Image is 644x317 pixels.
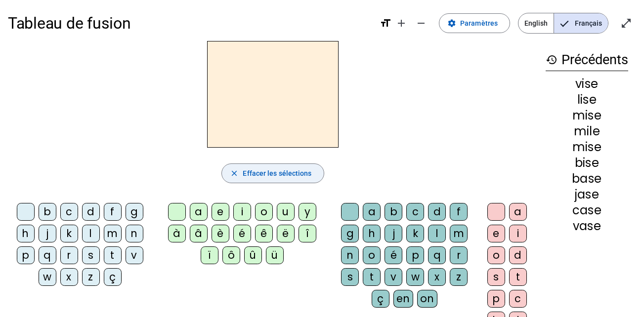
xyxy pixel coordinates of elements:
div: b [39,203,56,221]
div: g [341,225,359,242]
div: v [385,268,402,286]
div: g [126,203,143,221]
div: m [450,225,468,242]
div: h [363,225,381,242]
div: ô [222,246,240,264]
div: o [363,246,381,264]
div: é [385,246,402,264]
div: h [17,225,35,242]
button: Entrer en plein écran [616,13,636,33]
div: d [509,246,527,264]
div: s [82,246,100,264]
div: lise [546,94,628,106]
div: ë [277,225,295,242]
div: n [341,246,359,264]
h1: Tableau de fusion [8,7,372,39]
mat-icon: open_in_full [620,17,632,29]
div: k [60,225,78,242]
div: o [255,203,273,221]
div: ç [104,268,122,286]
div: c [509,290,527,308]
div: l [428,225,446,242]
div: on [417,290,437,308]
div: k [406,225,424,242]
div: s [487,268,505,286]
span: English [518,13,554,33]
div: e [487,225,505,242]
div: à [168,225,186,242]
div: i [509,225,527,242]
div: jase [546,189,628,200]
button: Effacer les sélections [221,163,324,183]
div: ï [201,246,218,264]
div: base [546,173,628,185]
div: i [233,203,251,221]
div: z [450,268,468,286]
div: mise [546,141,628,153]
mat-icon: remove [415,17,427,29]
span: Français [554,13,608,33]
div: vise [546,78,628,90]
div: é [233,225,251,242]
div: u [277,203,295,221]
div: t [363,268,381,286]
div: w [406,268,424,286]
mat-icon: history [546,54,558,66]
div: en [393,290,413,308]
div: q [39,246,56,264]
div: x [428,268,446,286]
div: a [190,203,208,221]
mat-icon: close [230,169,239,178]
h3: Précédents [546,49,628,71]
div: a [509,203,527,221]
button: Paramètres [439,13,510,33]
div: û [244,246,262,264]
div: d [428,203,446,221]
div: è [212,225,229,242]
mat-button-toggle-group: Language selection [518,13,608,34]
div: p [487,290,505,308]
div: p [406,246,424,264]
div: b [385,203,402,221]
div: p [17,246,35,264]
div: o [487,246,505,264]
div: e [212,203,229,221]
button: Diminuer la taille de la police [411,13,431,33]
div: bise [546,157,628,169]
div: f [104,203,122,221]
div: s [341,268,359,286]
div: vase [546,220,628,232]
div: t [509,268,527,286]
div: j [39,225,56,242]
mat-icon: settings [447,19,456,28]
div: ü [266,246,284,264]
span: Effacer les sélections [243,167,311,179]
div: î [299,225,316,242]
div: c [406,203,424,221]
div: w [39,268,56,286]
div: l [82,225,100,242]
div: a [363,203,381,221]
div: c [60,203,78,221]
div: v [126,246,143,264]
div: q [428,246,446,264]
span: Paramètres [460,17,498,29]
div: t [104,246,122,264]
div: y [299,203,316,221]
div: z [82,268,100,286]
div: r [60,246,78,264]
mat-icon: add [395,17,407,29]
mat-icon: format_size [380,17,391,29]
div: r [450,246,468,264]
div: ê [255,225,273,242]
div: mile [546,125,628,137]
div: â [190,225,208,242]
button: Augmenter la taille de la police [391,13,411,33]
div: case [546,204,628,216]
div: mise [546,110,628,121]
div: d [82,203,100,221]
div: j [385,225,402,242]
div: m [104,225,122,242]
div: n [126,225,143,242]
div: f [450,203,468,221]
